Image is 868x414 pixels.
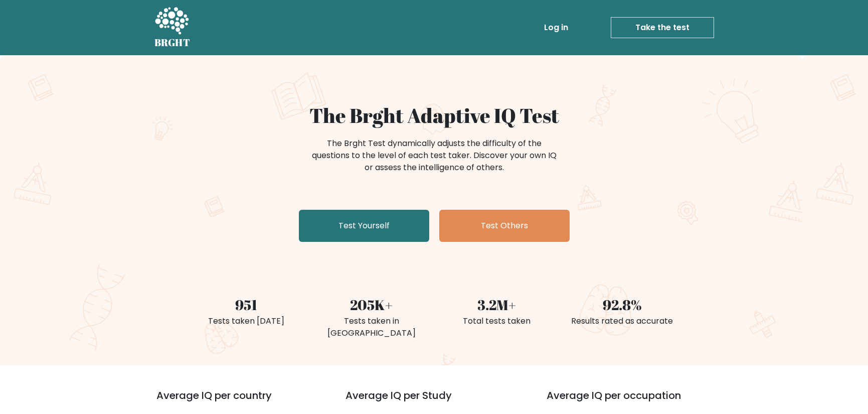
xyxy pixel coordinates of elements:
[154,4,191,51] a: BRGHT
[309,137,560,174] div: The Brght Test dynamically adjusts the difficulty of the questions to the level of each test take...
[154,37,191,49] h5: BRGHT
[156,389,309,413] h3: Average IQ per country
[440,315,554,327] div: Total tests taken
[547,389,724,413] h3: Average IQ per occupation
[439,210,570,242] a: Test Others
[611,17,714,38] a: Take the test
[190,103,679,127] h1: The Brght Adaptive IQ Test
[315,315,428,339] div: Tests taken in [GEOGRAPHIC_DATA]
[190,294,303,315] div: 951
[540,18,572,38] a: Log in
[299,210,429,242] a: Test Yourself
[190,315,303,327] div: Tests taken [DATE]
[440,294,554,315] div: 3.2M+
[315,294,428,315] div: 205K+
[345,389,523,413] h3: Average IQ per Study
[566,294,679,315] div: 92.8%
[566,315,679,327] div: Results rated as accurate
